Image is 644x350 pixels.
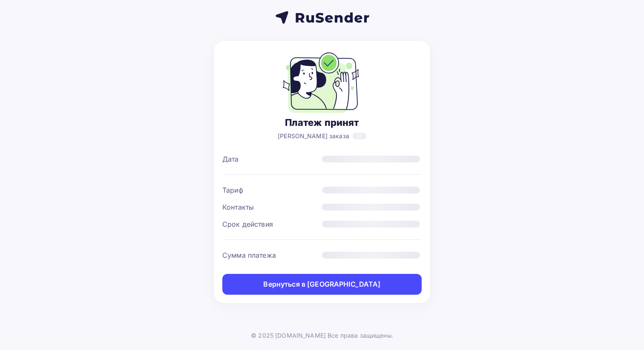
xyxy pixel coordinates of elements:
span: [PERSON_NAME] заказа [278,132,349,140]
div: Платеж принят [278,117,366,128]
div: Тариф [222,185,322,195]
div: Контакты [222,202,322,212]
div: Дата [222,154,322,164]
div: Сумма платежа [222,250,322,260]
div: Вернуться в [GEOGRAPHIC_DATA] [263,279,380,289]
div: Срок действия [222,219,322,229]
div: © 2025 [DOMAIN_NAME] Все права защищены. [251,331,393,340]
